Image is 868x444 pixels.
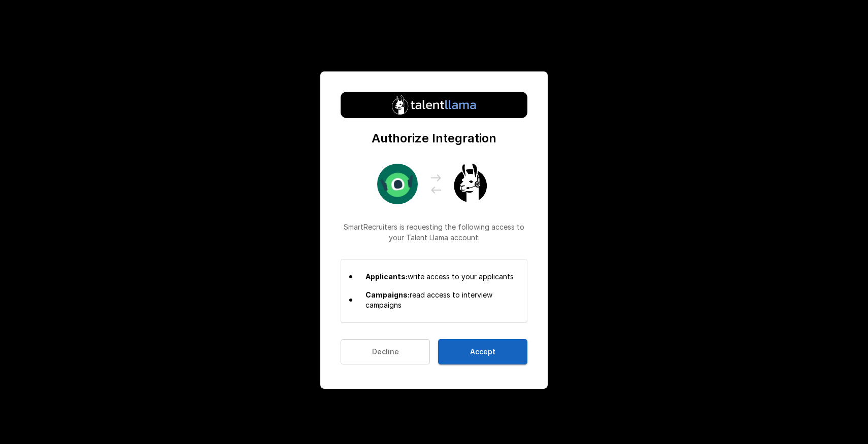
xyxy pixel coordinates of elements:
[438,339,527,365] button: Accept
[377,164,418,204] img: smartrecruiters_logo.jpeg
[365,290,519,310] p: read access to interview campaigns
[365,272,408,281] strong: Applicants:
[450,163,491,203] img: llama_clean.png
[365,290,410,299] strong: Campaigns:
[341,130,527,146] h5: Authorize Integration
[388,92,480,118] img: Talent Llama Logo
[341,339,430,365] button: Decline
[341,221,527,243] p: SmartRecruiters is requesting the following access to your Talent Llama account.
[365,272,519,282] p: write access to your applicants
